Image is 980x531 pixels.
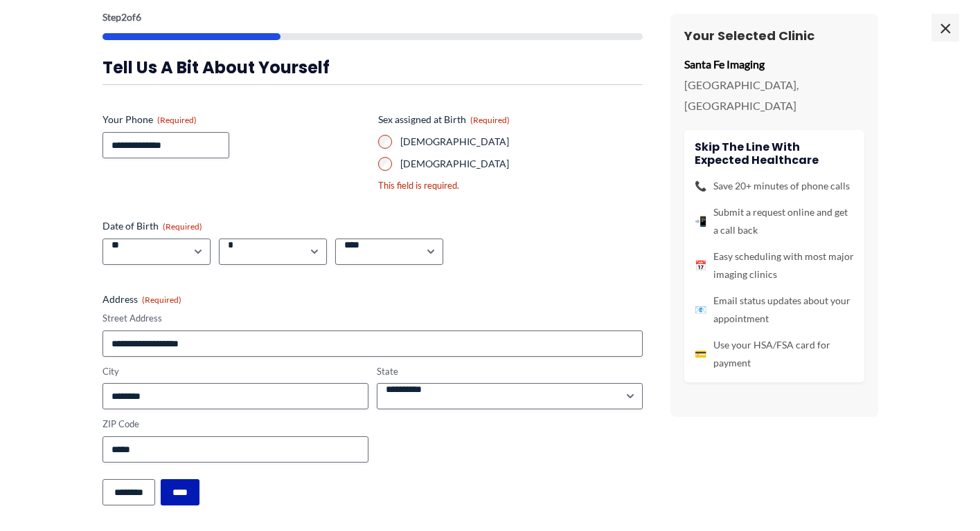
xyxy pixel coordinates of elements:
[695,301,706,319] span: 📧
[121,11,127,23] span: 2
[684,54,864,75] p: Santa Fe Imaging
[103,219,202,233] legend: Date of Birth
[103,365,368,378] label: City
[695,345,706,363] span: 💳
[377,365,643,378] label: State
[932,14,959,41] span: ×
[695,203,854,239] li: Submit a request online and get a call back
[695,336,854,372] li: Use your HSA/FSA card for payment
[136,11,141,23] span: 6
[103,113,367,127] label: Your Phone
[695,248,854,283] li: Easy scheduling with most major imaging clinics
[695,212,706,230] span: 📲
[142,295,181,305] span: (Required)
[103,312,643,325] label: Street Address
[378,179,643,192] div: This field is required.
[684,28,864,44] h3: Your Selected Clinic
[684,75,864,115] p: [GEOGRAPHIC_DATA], [GEOGRAPHIC_DATA]
[695,257,706,274] span: 📅
[103,57,643,78] h3: Tell us a bit about yourself
[103,418,368,431] label: ZIP Code
[103,292,181,306] legend: Address
[695,177,706,195] span: 📞
[103,12,643,22] p: Step of
[695,140,854,167] h4: Skip the line with Expected Healthcare
[695,177,854,195] li: Save 20+ minutes of phone calls
[470,115,510,125] span: (Required)
[400,135,643,149] label: [DEMOGRAPHIC_DATA]
[163,221,202,232] span: (Required)
[378,113,510,127] legend: Sex assigned at Birth
[157,115,197,125] span: (Required)
[695,292,854,328] li: Email status updates about your appointment
[400,157,643,171] label: [DEMOGRAPHIC_DATA]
